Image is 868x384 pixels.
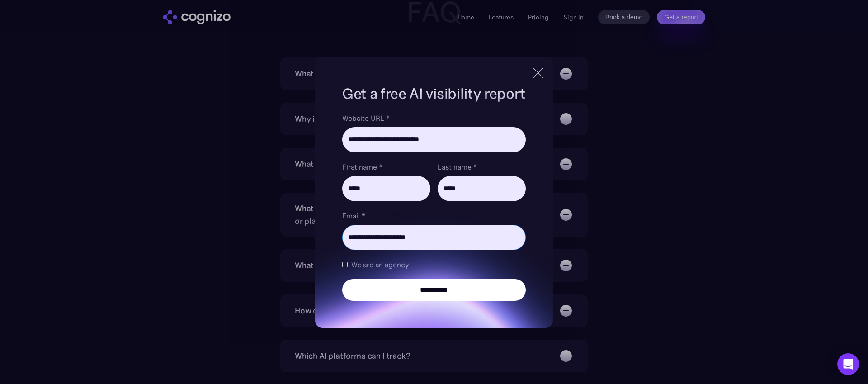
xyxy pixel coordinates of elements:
label: First name * [342,161,430,172]
label: Email * [342,210,526,221]
h1: Get a free AI visibility report [342,84,526,104]
form: Brand Report Form [342,113,526,301]
span: We are an agency [351,259,409,270]
div: Open Intercom Messenger [837,353,859,375]
label: Website URL * [342,113,526,123]
label: Last name * [438,161,526,172]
